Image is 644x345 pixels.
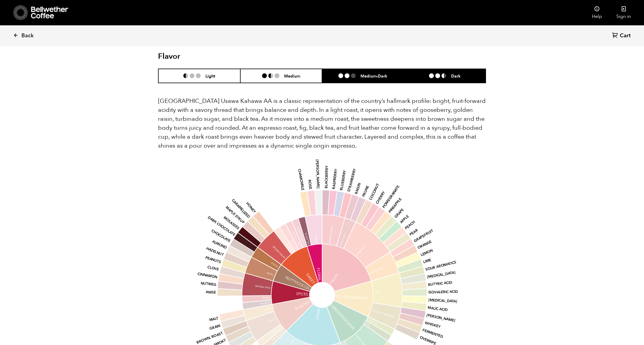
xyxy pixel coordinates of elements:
h6: Medium [284,73,300,78]
span: Cart [620,32,631,39]
h6: Medium-Dark [360,73,387,78]
h2: Flavor [158,52,267,61]
h6: Dark [451,73,461,78]
h6: Light [205,73,215,78]
p: [GEOGRAPHIC_DATA] Usawa Kahawa AA is a classic representation of the country’s hallmark profile: ... [158,97,486,150]
a: Cart [612,32,632,40]
span: Back [21,32,34,39]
